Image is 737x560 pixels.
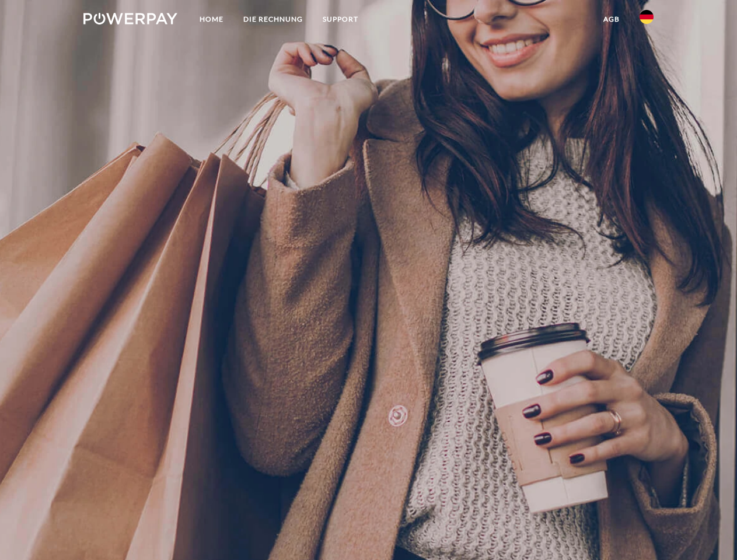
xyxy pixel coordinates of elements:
[233,9,313,30] a: DIE RECHNUNG
[83,13,177,24] img: logo-powerpay-white.svg
[313,9,368,30] a: SUPPORT
[593,9,630,30] a: agb
[640,10,654,24] img: de
[190,9,233,30] a: Home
